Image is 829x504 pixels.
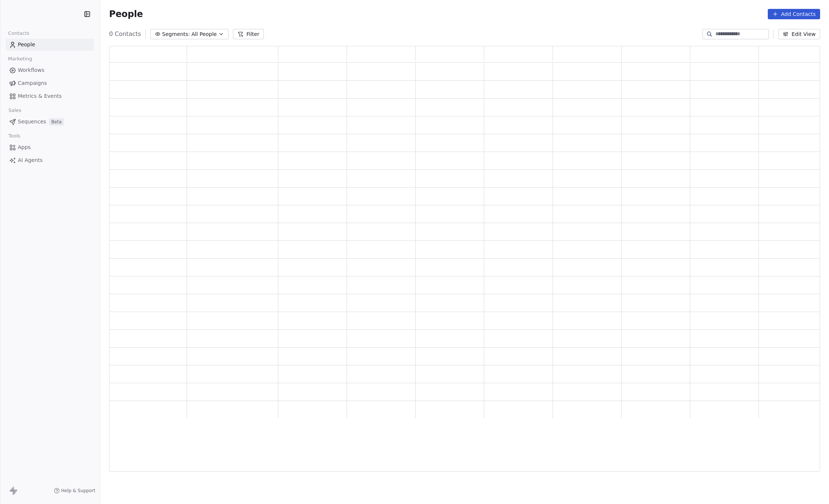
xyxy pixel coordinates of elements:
span: Tools [5,130,23,142]
span: Campaigns [18,79,47,87]
a: Campaigns [6,77,94,89]
a: SequencesBeta [6,116,94,128]
span: Beta [49,118,64,126]
button: Edit View [778,29,820,39]
span: Contacts [5,28,33,39]
a: Help & Support [54,488,95,494]
a: Workflows [6,64,94,76]
span: Marketing [5,53,35,64]
span: Segments: [162,30,190,38]
a: Metrics & Events [6,90,94,102]
div: grid [109,63,828,472]
span: People [18,41,35,49]
span: Sales [5,105,24,116]
span: 0 Contacts [109,30,141,39]
button: Filter [233,29,264,39]
span: Apps [18,143,31,151]
a: AI Agents [6,154,94,166]
span: AI Agents [18,156,43,164]
span: Workflows [18,66,45,74]
span: Sequences [18,118,46,126]
span: Help & Support [61,488,95,494]
span: People [109,9,143,20]
a: People [6,39,94,51]
a: Apps [6,141,94,153]
button: Add Contacts [768,9,820,19]
span: All People [191,30,217,38]
span: Metrics & Events [18,92,62,100]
